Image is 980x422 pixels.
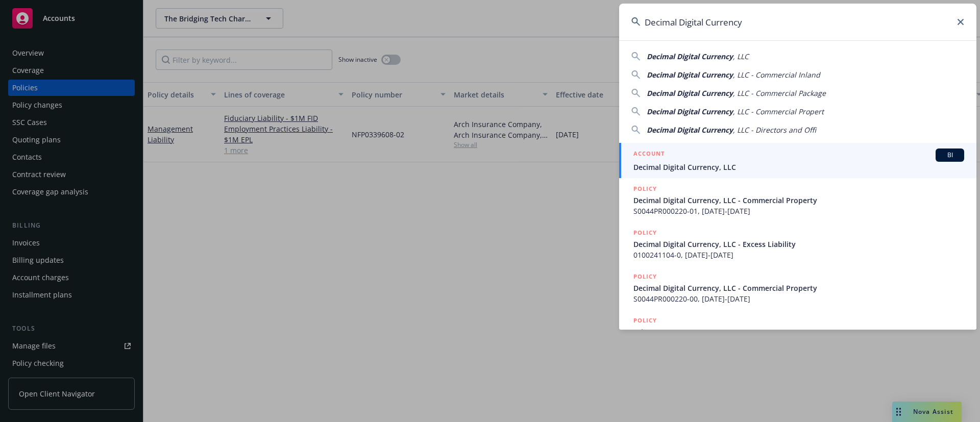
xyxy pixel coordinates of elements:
a: POLICYPrimary [619,310,976,354]
a: POLICYDecimal Digital Currency, LLC - Commercial PropertyS0044PR000220-01, [DATE]-[DATE] [619,178,976,222]
span: 0100241104-0, [DATE]-[DATE] [633,250,964,260]
span: Decimal Digital Currency [647,70,733,80]
a: POLICYDecimal Digital Currency, LLC - Commercial PropertyS0044PR000220-00, [DATE]-[DATE] [619,266,976,310]
h5: POLICY [633,184,657,194]
span: Primary [633,327,964,337]
span: Decimal Digital Currency [647,125,733,135]
span: Decimal Digital Currency [647,88,733,98]
span: BI [940,151,960,160]
h5: POLICY [633,228,657,238]
span: Decimal Digital Currency, LLC - Commercial Property [633,195,964,206]
h5: POLICY [633,315,657,326]
span: , LLC - Commercial Propert [733,107,824,116]
span: S0044PR000220-00, [DATE]-[DATE] [633,293,964,304]
span: , LLC [733,52,749,61]
h5: ACCOUNT [633,148,665,161]
span: , LLC - Commercial Inland [733,70,820,80]
input: Search... [619,4,976,40]
span: S0044PR000220-01, [DATE]-[DATE] [633,206,964,216]
span: , LLC - Directors and Offi [733,125,816,135]
span: Decimal Digital Currency, LLC [633,162,964,172]
span: Decimal Digital Currency [647,107,733,116]
h5: POLICY [633,271,657,282]
a: ACCOUNTBIDecimal Digital Currency, LLC [619,143,976,178]
span: , LLC - Commercial Package [733,88,826,98]
span: Decimal Digital Currency, LLC - Excess Liability [633,239,964,250]
span: Decimal Digital Currency [647,52,733,61]
a: POLICYDecimal Digital Currency, LLC - Excess Liability0100241104-0, [DATE]-[DATE] [619,222,976,266]
span: Decimal Digital Currency, LLC - Commercial Property [633,283,964,293]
